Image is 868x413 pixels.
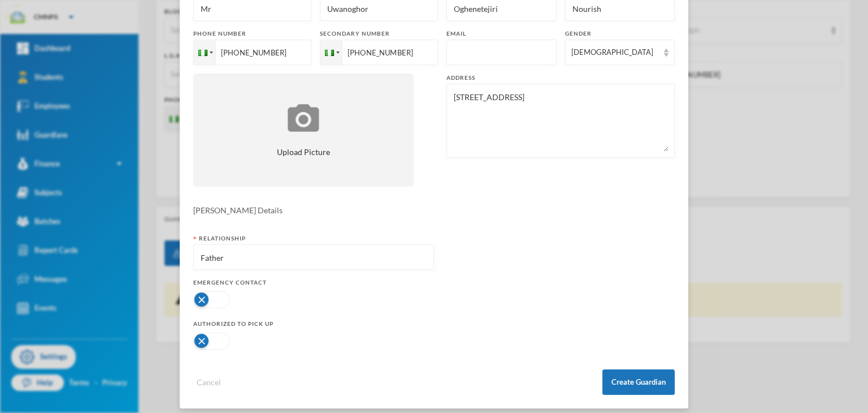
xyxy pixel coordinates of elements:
[453,90,669,152] textarea: [STREET_ADDRESS]
[285,102,322,134] img: upload
[602,369,675,395] button: Create Guardian
[199,245,428,270] input: eg: Mother, Father, Uncle, Aunt
[193,29,311,38] div: Phone number
[277,146,330,158] span: Upload Picture
[565,29,675,38] div: Gender
[446,74,675,82] div: Address
[193,320,434,328] div: Authorized to pick up
[320,40,342,64] div: Nigeria: + 234
[320,29,438,38] div: Secondary number
[446,29,557,38] div: Email
[193,376,224,389] button: Cancel
[193,204,675,216] div: [PERSON_NAME] Details
[193,234,434,243] div: Relationship
[193,278,434,287] div: Emergency Contact
[194,40,215,64] div: Nigeria: + 234
[571,47,659,58] div: [DEMOGRAPHIC_DATA]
